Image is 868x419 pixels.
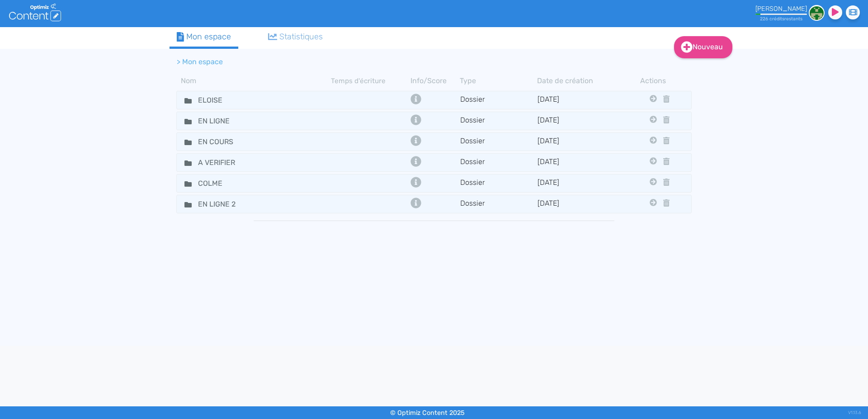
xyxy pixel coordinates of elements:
td: [DATE] [537,177,614,190]
input: Nom de dossier [191,114,259,127]
td: Dossier [460,156,537,169]
small: © Optimiz Content 2025 [390,409,465,417]
div: V1.13.6 [848,406,861,419]
input: Nom de dossier [191,156,259,169]
td: Dossier [460,94,537,107]
th: Temps d'écriture [331,75,408,86]
div: [PERSON_NAME] [755,5,807,13]
a: Nouveau [674,36,732,58]
td: [DATE] [537,198,614,211]
small: 226 crédit restant [760,16,802,22]
td: Dossier [460,114,537,127]
th: Date de création [537,75,614,86]
th: Info/Score [408,75,460,86]
th: Actions [647,75,659,86]
td: [DATE] [537,94,614,107]
input: Nom de dossier [191,135,259,148]
th: Type [460,75,537,86]
li: > Mon espace [177,56,223,67]
td: Dossier [460,177,537,190]
th: Nom [176,75,331,86]
div: Statistiques [268,31,323,43]
td: Dossier [460,135,537,148]
td: [DATE] [537,135,614,148]
input: Nom de dossier [191,177,259,190]
span: s [800,16,802,22]
img: 6adefb463699458b3a7e00f487fb9d6a [809,5,825,21]
td: Dossier [460,198,537,211]
nav: breadcrumb [170,51,622,73]
td: [DATE] [537,156,614,169]
a: Mon espace [170,27,238,49]
input: Nom de dossier [191,94,259,107]
a: Statistiques [261,27,330,47]
td: [DATE] [537,114,614,127]
span: s [782,16,784,22]
input: Nom de dossier [191,198,259,211]
div: Mon espace [177,31,231,43]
